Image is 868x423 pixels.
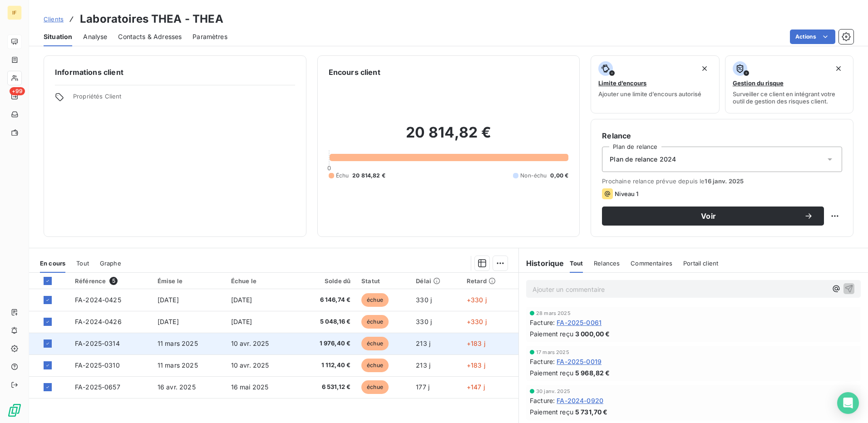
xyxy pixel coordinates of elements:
span: 10 avr. 2025 [231,339,269,347]
span: 30 janv. 2025 [536,389,570,394]
span: échue [361,315,389,329]
span: Limite d’encours [598,79,646,87]
span: +99 [10,87,25,95]
span: 16 mai 2025 [231,383,269,391]
span: FA-2025-0019 [557,357,602,366]
span: FA-2025-0061 [557,318,602,327]
span: Situation [44,32,72,41]
span: échue [361,293,389,307]
span: 6 531,12 € [301,383,350,392]
span: [DATE] [231,318,252,325]
span: 0 [327,164,331,172]
button: Gestion du risqueSurveiller ce client en intégrant votre outil de gestion des risques client. [725,55,853,113]
span: Prochaine relance prévue depuis le [602,177,842,185]
span: 213 j [416,361,430,369]
span: Facture : [530,396,555,405]
span: 10 avr. 2025 [231,361,269,369]
span: FA-2024-0426 [75,318,122,325]
span: 17 mars 2025 [536,349,569,355]
div: Solde dû [301,277,350,285]
div: Référence [75,277,147,285]
button: Actions [790,30,835,44]
span: +183 j [467,339,485,347]
span: FA-2025-0314 [75,339,120,347]
span: 20 814,82 € [352,172,385,180]
span: 16 janv. 2025 [705,177,744,185]
span: +330 j [467,296,487,304]
span: Échu [336,172,349,180]
span: 5 [109,277,118,285]
span: [DATE] [158,318,179,325]
span: Propriétés Client [73,93,295,105]
span: 1 976,40 € [301,339,350,348]
span: Gestion du risque [733,79,784,87]
span: Paiement reçu [530,368,573,378]
div: Émise le [158,277,220,285]
h6: Historique [519,258,564,269]
span: 1 112,40 € [301,361,350,370]
span: 5 731,70 € [575,407,608,417]
h6: Informations client [55,67,295,78]
a: Clients [44,15,64,24]
span: Facture : [530,318,555,327]
h6: Encours client [329,67,380,78]
span: [DATE] [158,296,179,304]
span: Non-échu [520,172,547,180]
span: Portail client [683,260,718,267]
span: Paiement reçu [530,407,573,417]
span: Voir [613,212,804,220]
h3: Laboratoires THEA - THEA [80,11,223,27]
span: 16 avr. 2025 [158,383,196,391]
span: Analyse [83,32,107,41]
span: +330 j [467,318,487,325]
span: 6 146,74 € [301,295,350,305]
div: Délai [416,277,456,285]
span: FA-2024-0920 [557,396,603,405]
span: échue [361,380,389,394]
button: Limite d’encoursAjouter une limite d’encours autorisé [591,55,719,113]
span: Tout [76,260,89,267]
div: Statut [361,277,405,285]
span: FA-2025-0310 [75,361,120,369]
h6: Relance [602,130,842,141]
span: échue [361,359,389,372]
img: Logo LeanPay [7,403,22,418]
span: [DATE] [231,296,252,304]
div: Open Intercom Messenger [837,392,859,414]
span: FA-2024-0425 [75,296,121,304]
span: En cours [40,260,65,267]
span: Contacts & Adresses [118,32,182,41]
span: Facture : [530,357,555,366]
span: FA-2025-0657 [75,383,120,391]
span: 11 mars 2025 [158,361,198,369]
span: +183 j [467,361,485,369]
span: 28 mars 2025 [536,310,571,316]
span: échue [361,337,389,350]
span: Ajouter une limite d’encours autorisé [598,90,701,98]
button: Voir [602,207,824,226]
span: 330 j [416,318,432,325]
span: 177 j [416,383,429,391]
span: Relances [594,260,620,267]
div: Échue le [231,277,291,285]
span: Clients [44,15,64,23]
span: 5 048,16 € [301,317,350,326]
span: 11 mars 2025 [158,339,198,347]
span: Tout [570,260,583,267]
h2: 20 814,82 € [329,123,569,151]
span: Paramètres [192,32,227,41]
span: 330 j [416,296,432,304]
div: IF [7,5,22,20]
span: 3 000,00 € [575,329,610,339]
div: Retard [467,277,513,285]
span: Plan de relance 2024 [610,155,676,164]
span: +147 j [467,383,485,391]
span: 5 968,82 € [575,368,610,378]
span: Paiement reçu [530,329,573,339]
span: Surveiller ce client en intégrant votre outil de gestion des risques client. [733,90,846,105]
span: Niveau 1 [615,190,638,197]
span: Commentaires [631,260,672,267]
span: 213 j [416,339,430,347]
span: 0,00 € [550,172,568,180]
span: Graphe [100,260,121,267]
